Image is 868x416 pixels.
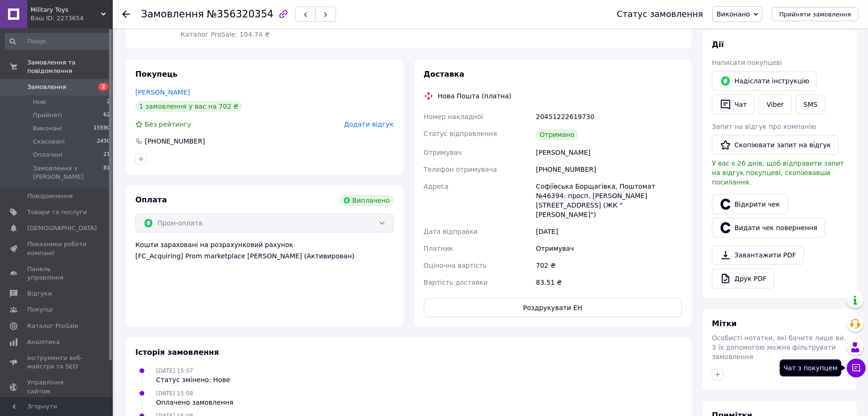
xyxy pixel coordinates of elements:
button: Надіслати інструкцію [712,71,817,91]
span: Товари та послуги [27,208,87,216]
span: Панель управління [27,265,87,282]
span: 2430 [97,137,110,146]
div: Чат з покупцем [780,360,841,376]
span: Замовлення та повідомлення [27,58,113,75]
div: [PHONE_NUMBER] [144,136,206,146]
span: Телефон отримувача [424,166,497,173]
span: Написати покупцеві [712,59,782,66]
span: У вас є 26 днів, щоб відправити запит на відгук покупцеві, скопіювавши посилання. [712,160,844,186]
span: Повідомлення [27,192,73,200]
div: [FC_Acquiring] Prom marketplace [PERSON_NAME] (Активирован) [135,251,394,261]
span: 15590 [94,124,110,133]
div: Ваш ID: 2273654 [31,14,113,23]
span: Додати відгук [344,120,393,128]
div: 1 замовлення у вас на 702 ₴ [135,101,242,112]
a: Завантажити PDF [712,245,804,265]
span: Платник [424,245,454,252]
span: 2 [107,98,110,106]
div: Отримувач [534,240,684,257]
span: Прийняті [33,111,62,120]
div: Повернутися назад [122,9,130,19]
div: Кошти зараховані на розрахунковий рахунок [135,240,394,261]
span: Прийняти замовлення [779,11,851,18]
button: Чат з покупцем [847,359,866,377]
span: Дата відправки [424,228,478,235]
div: Статус замовлення [617,9,703,19]
div: [PHONE_NUMBER] [534,161,684,178]
span: Вартість доставки [424,279,488,286]
span: Виконані [33,124,62,133]
span: Каталог ProSale [27,322,78,330]
div: Виплачено [339,195,394,206]
button: SMS [796,95,826,114]
span: 81 [103,164,110,181]
span: Оплачені [33,151,63,159]
div: 83.51 ₴ [534,274,684,291]
span: Історія замовлення [135,348,219,357]
span: Каталог ProSale: 104.74 ₴ [180,31,270,38]
span: Отримувач [424,149,462,156]
div: Отримано [536,129,578,140]
span: №356320354 [207,8,274,20]
div: Нова Пошта (платна) [436,91,514,101]
div: [PERSON_NAME] [534,144,684,161]
div: Статус змінено: Нове [156,375,230,384]
button: Роздрукувати ЕН [424,298,682,317]
span: Доставка [424,70,465,79]
span: Номер накладної [424,113,484,120]
div: 20451222619730 [534,108,684,125]
span: Нові [33,98,47,106]
button: Скопіювати запит на відгук [712,135,839,155]
button: Прийняти замовлення [772,7,859,21]
a: [PERSON_NAME] [135,88,190,96]
a: Відкрити чек [712,194,788,214]
span: Виконано [717,10,750,18]
input: Пошук [5,33,111,50]
div: Оплачено замовлення [156,398,233,407]
span: [DATE] 15:08 [156,390,193,397]
span: Замовлення з [PERSON_NAME] [33,164,103,181]
span: Особисті нотатки, які бачите лише ви. З їх допомогою можна фільтрувати замовлення [712,334,846,360]
span: Мітки [712,319,737,328]
span: Без рейтингу [145,120,191,128]
span: Замовлення [141,8,204,20]
span: Скасовані [33,137,65,146]
div: Софіївська Борщагівка, Поштомат №46394: просп. [PERSON_NAME][STREET_ADDRESS] (ЖК "[PERSON_NAME]") [534,178,684,223]
button: Видати чек повернення [712,218,825,238]
span: 21 [103,151,110,159]
span: Military Toys [31,6,101,14]
span: Оціночна вартість [424,262,487,269]
span: [DATE] 15:07 [156,368,193,374]
a: Viber [759,95,791,114]
span: Покупці [27,305,53,314]
span: Замовлення [27,83,66,91]
span: Адреса [424,183,449,190]
span: Аналітика [27,338,60,346]
span: Запит на відгук про компанію [712,123,816,130]
a: Друк PDF [712,269,774,288]
span: Інструменти веб-майстра та SEO [27,354,87,371]
span: Оплата [135,195,167,204]
div: [DATE] [534,223,684,240]
span: Дії [712,40,724,49]
span: Покупець [135,70,178,79]
span: 62 [103,111,110,120]
span: Відгуки [27,289,52,298]
span: Статус відправлення [424,130,497,137]
span: Управління сайтом [27,378,87,395]
span: Показники роботи компанії [27,240,87,257]
span: [DEMOGRAPHIC_DATA] [27,224,97,232]
div: 702 ₴ [534,257,684,274]
span: 2 [99,83,108,91]
button: Чат [712,95,755,114]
